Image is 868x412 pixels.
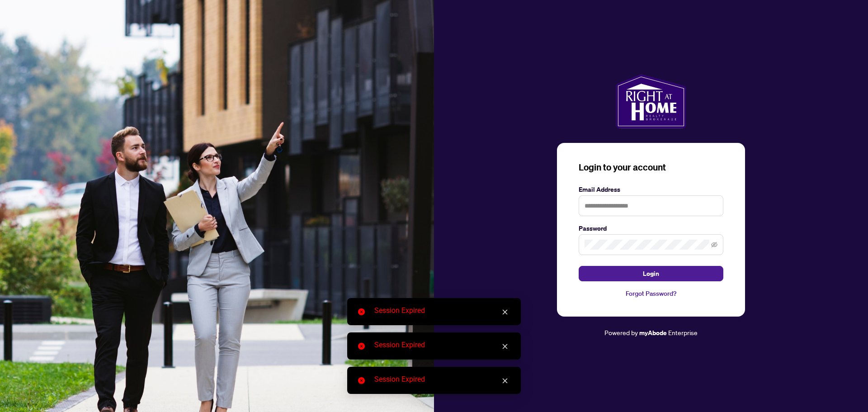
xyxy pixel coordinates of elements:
[500,376,510,386] a: Close
[643,266,659,281] span: Login
[668,328,698,336] span: Enterprise
[374,305,510,316] div: Session Expired
[502,309,508,315] span: close
[374,340,510,350] div: Session Expired
[374,374,510,385] div: Session Expired
[502,378,508,384] span: close
[579,289,723,298] a: Forgot Password?
[502,343,508,350] span: close
[604,328,638,336] span: Powered by
[358,308,365,315] span: close-circle
[616,74,686,128] img: ma-logo
[500,307,510,317] a: Close
[711,242,717,248] span: eye-invisible
[579,161,723,174] h3: Login to your account
[579,266,723,281] button: Login
[358,343,365,350] span: close-circle
[500,341,510,351] a: Close
[358,377,365,384] span: close-circle
[579,223,723,233] label: Password
[579,185,723,194] label: Email Address
[639,328,667,338] a: myAbode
